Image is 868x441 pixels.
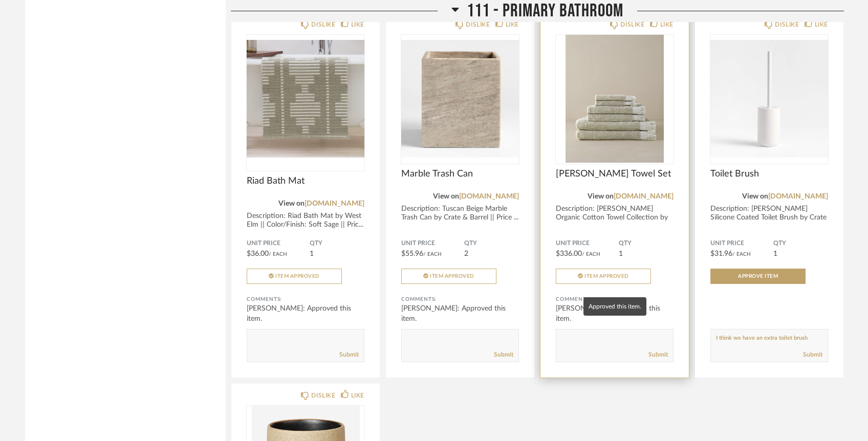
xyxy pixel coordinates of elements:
[464,250,468,257] span: 2
[732,252,751,257] span: / Each
[619,250,623,257] span: 1
[773,239,828,248] span: QTY
[466,19,490,30] div: DISLIKE
[247,212,364,229] div: Description: Riad Bath Mat by West Elm || Color/Finish: Soft Sage || Pric...
[464,239,519,248] span: QTY
[305,200,364,207] a: [DOMAIN_NAME]
[433,193,459,200] span: View on
[494,350,513,359] a: Submit
[401,35,519,163] img: undefined
[401,303,519,324] div: [PERSON_NAME]: Approved this item.
[310,250,314,257] span: 1
[710,168,828,180] span: Toilet Brush
[278,200,305,207] span: View on
[556,239,619,248] span: Unit Price
[423,252,442,257] span: / Each
[247,35,364,163] img: undefined
[620,19,644,30] div: DISLIKE
[556,294,674,304] div: Comments:
[768,193,828,200] a: [DOMAIN_NAME]
[588,193,614,200] span: View on
[351,19,364,30] div: LIKE
[269,252,287,257] span: / Each
[247,175,364,187] span: Riad Bath Mat
[556,35,674,163] img: undefined
[556,168,674,180] span: [PERSON_NAME] Towel Set
[815,19,828,30] div: LIKE
[710,35,828,163] img: undefined
[247,35,364,163] div: 0
[738,274,778,279] span: Approve Item
[401,294,519,304] div: Comments:
[584,274,629,279] span: Item Approved
[247,250,269,257] span: $36.00
[803,350,822,359] a: Submit
[710,250,732,257] span: $31.96
[582,252,600,257] span: / Each
[247,269,342,284] button: Item Approved
[401,205,519,222] div: Description: Tuscan Beige Marble Trash Can by Crate & Barrel || Price ...
[310,239,364,248] span: QTY
[614,193,674,200] a: [DOMAIN_NAME]
[775,19,799,30] div: DISLIKE
[710,205,828,231] div: Description: [PERSON_NAME] Silicone Coated Toilet Brush by Crate & [PERSON_NAME]...
[351,390,364,401] div: LIKE
[401,269,496,284] button: Item Approved
[619,239,674,248] span: QTY
[459,193,519,200] a: [DOMAIN_NAME]
[430,274,474,279] span: Item Approved
[506,19,519,30] div: LIKE
[660,19,674,30] div: LIKE
[556,250,582,257] span: $336.00
[247,239,310,248] span: Unit Price
[556,205,674,231] div: Description: [PERSON_NAME] Organic Cotton Towel Collection by [PERSON_NAME] & [US_STATE] ...
[401,239,464,248] span: Unit Price
[556,303,674,324] div: [PERSON_NAME]: Approved this item.
[556,269,651,284] button: Item Approved
[311,390,335,401] div: DISLIKE
[339,350,359,359] a: Submit
[742,193,768,200] span: View on
[773,250,777,257] span: 1
[710,269,806,284] button: Approve Item
[247,303,364,324] div: [PERSON_NAME]: Approved this item.
[401,168,519,180] span: Marble Trash Can
[401,250,423,257] span: $55.96
[311,19,335,30] div: DISLIKE
[648,350,668,359] a: Submit
[710,239,773,248] span: Unit Price
[275,274,320,279] span: Item Approved
[247,294,364,304] div: Comments:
